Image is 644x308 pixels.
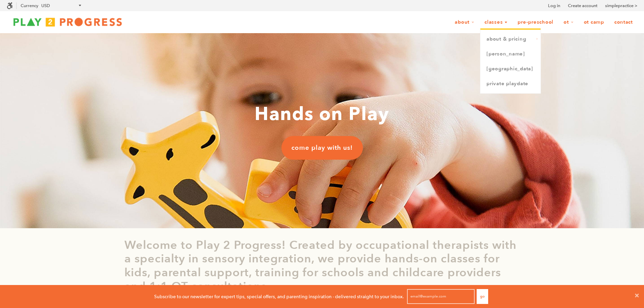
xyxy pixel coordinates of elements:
a: Private Playdate [480,76,541,91]
img: Play2Progress logo [7,15,128,29]
a: simplepractice > [605,2,637,9]
a: Pre-Preschool [513,16,558,29]
a: Classes [480,16,512,29]
a: Create account [568,2,597,9]
a: OT [559,16,578,29]
a: About [450,16,479,29]
a: [GEOGRAPHIC_DATA] [480,62,541,76]
p: Welcome to Play 2 Progress! Created by occupational therapists with a specialty in sensory integr... [124,238,520,293]
a: come play with us! [281,136,363,160]
a: OT Camp [579,16,609,29]
p: Subscribe to our newsletter for expert tips, special offers, and parenting inspiration - delivere... [154,293,404,300]
label: Currency [21,3,38,8]
a: [PERSON_NAME] [480,47,541,62]
a: About & Pricing [480,32,541,47]
span: come play with us! [291,143,353,152]
input: email@example.com [407,289,475,304]
button: Go [477,289,488,304]
a: Contact [610,16,637,29]
a: Log in [548,2,560,9]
